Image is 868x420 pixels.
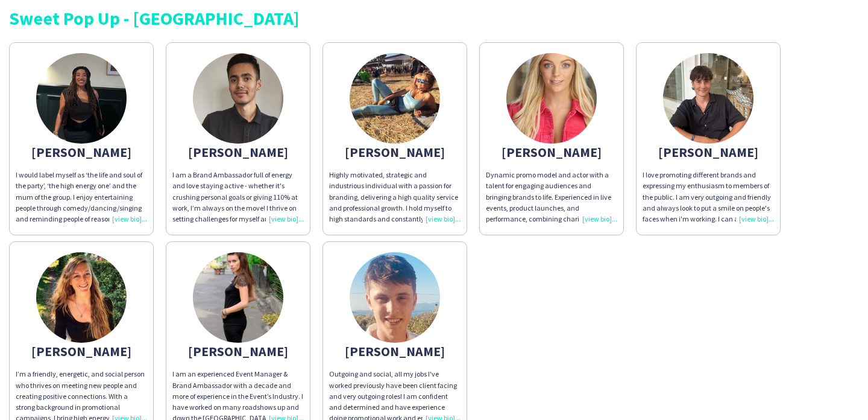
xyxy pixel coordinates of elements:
div: I would label myself as ‘the life and soul of the party’, ‘the high energy one’ and the mum of th... [16,170,147,224]
img: thumb-5d40b543ab5ba.jpeg [350,53,440,144]
img: thumb-664f59062a970.jpeg [506,53,597,144]
img: thumb-64f9ac77e9f27.jpeg [350,252,440,343]
img: thumb-66ef193128407.jpeg [36,252,127,343]
img: thumb-1422a4a4-b9ff-4d68-badd-96dcf94504bf.jpg [193,53,283,144]
img: thumb-64f9937f741fe.jpeg [663,53,753,144]
div: [PERSON_NAME] [16,147,147,157]
div: Sweet Pop Up - [GEOGRAPHIC_DATA] [9,9,859,27]
div: [PERSON_NAME] [329,346,461,357]
div: [PERSON_NAME] [172,147,304,157]
div: [PERSON_NAME] [643,147,774,157]
div: Highly motivated, strategic and industrious individual with a passion for branding, delivering a ... [329,170,461,224]
img: thumb-c46d9768-bec5-497a-8c8a-a33dbaf86527.jpg [193,252,283,343]
div: [PERSON_NAME] [329,147,461,157]
div: I love promoting different brands and expressing my enthusiasm to members of the public. I am ver... [643,170,774,224]
div: Dynamic promo model and actor with a talent for engaging audiences and bringing brands to life. E... [486,170,617,224]
div: [PERSON_NAME] [172,346,304,357]
div: [PERSON_NAME] [16,346,147,357]
p: I am a Brand Ambassador full of energy and love staying active - whether it's crushing personal g... [172,170,304,224]
img: thumb-6691183c8461b.png [36,53,127,144]
div: [PERSON_NAME] [486,147,617,157]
